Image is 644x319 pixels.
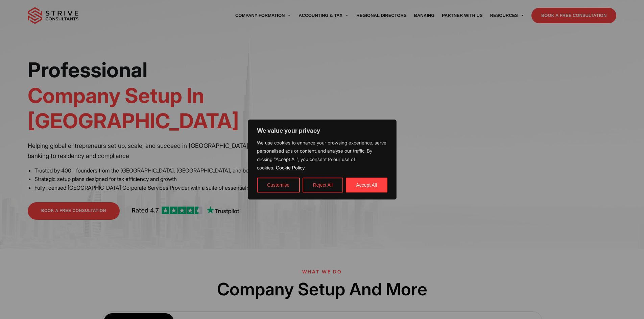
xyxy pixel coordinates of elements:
a: Cookie Policy [276,164,305,171]
button: Reject All [303,178,343,192]
button: Accept All [346,178,387,192]
div: We value your privacy [248,119,397,200]
button: Customise [257,178,300,192]
p: We value your privacy [257,127,387,135]
p: We use cookies to enhance your browsing experience, serve personalised ads or content, and analys... [257,139,387,172]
